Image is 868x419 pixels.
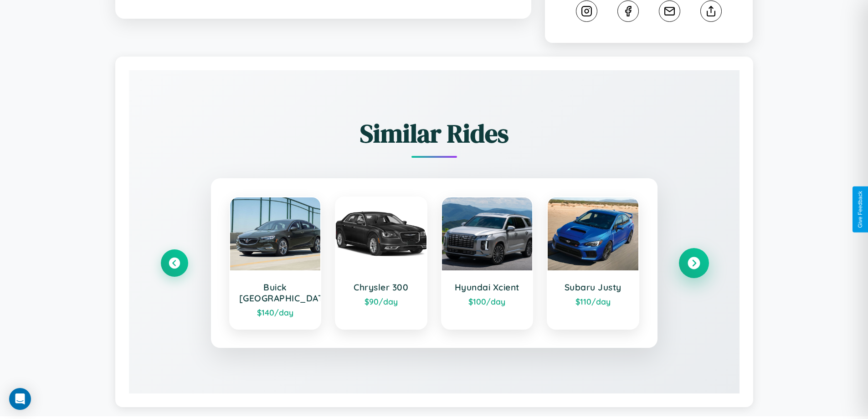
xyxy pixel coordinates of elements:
[441,197,534,330] a: Hyundai Xcient$100/day
[557,296,629,306] div: $ 110 /day
[557,282,629,293] h3: Subaru Justy
[345,296,417,306] div: $ 90 /day
[239,307,312,317] div: $ 140 /day
[335,197,427,330] a: Chrysler 300$90/day
[345,282,417,293] h3: Chrysler 300
[547,197,639,330] a: Subaru Justy$110/day
[239,282,312,304] h3: Buick [GEOGRAPHIC_DATA]
[161,116,708,151] h2: Similar Rides
[9,388,31,410] div: Open Intercom Messenger
[857,191,863,228] div: Give Feedback
[451,296,524,306] div: $ 100 /day
[451,282,524,293] h3: Hyundai Xcient
[229,197,322,330] a: Buick [GEOGRAPHIC_DATA]$140/day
